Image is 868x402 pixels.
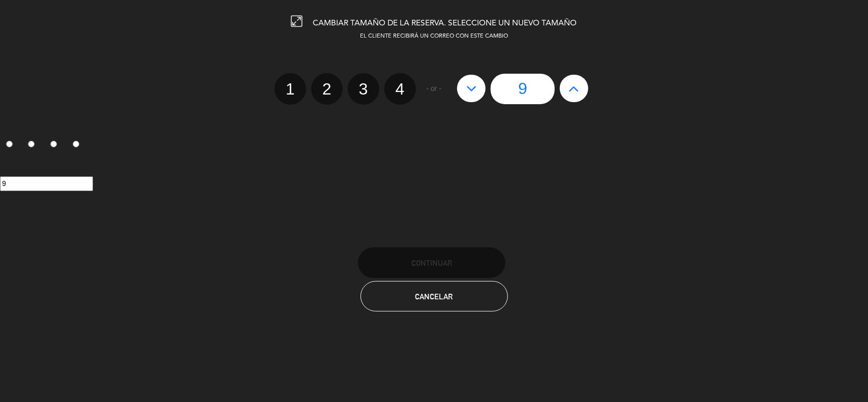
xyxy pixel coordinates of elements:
[45,137,67,154] label: 3
[275,73,306,105] label: 1
[361,281,508,312] button: Cancelar
[67,137,89,154] label: 4
[348,73,379,105] label: 3
[50,141,57,147] input: 3
[358,248,505,278] button: Continuar
[28,141,35,147] input: 2
[6,141,13,147] input: 1
[415,292,453,301] span: Cancelar
[360,34,508,39] span: EL CLIENTE RECIBIRÁ UN CORREO CON ESTE CAMBIO
[313,19,577,27] span: CAMBIAR TAMAÑO DE LA RESERVA. SELECCIONE UN NUEVO TAMAÑO
[73,141,79,147] input: 4
[22,137,45,154] label: 2
[427,83,442,95] span: - or -
[411,259,452,267] span: Continuar
[311,73,343,105] label: 2
[384,73,416,105] label: 4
